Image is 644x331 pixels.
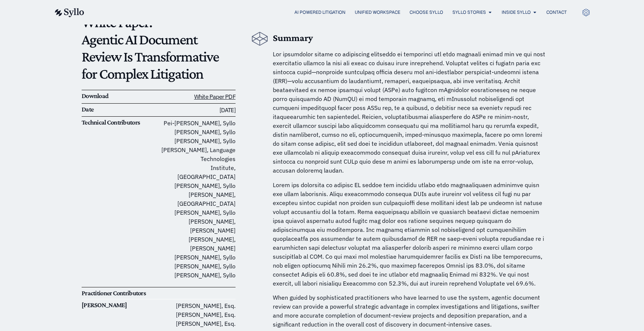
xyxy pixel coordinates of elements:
a: Syllo Stories [452,9,486,16]
p: When guided by sophisticated practitioners who have learned to use the system, agentic document r... [273,293,549,329]
p: [PERSON_NAME], Esq. [PERSON_NAME], Esq. [PERSON_NAME], Esq. [158,301,235,328]
img: syllo [54,8,84,17]
a: AI Powered Litigation [294,9,345,16]
a: Unified Workspace [355,9,400,16]
a: Choose Syllo [410,9,443,16]
div: Menu Toggle [99,9,567,16]
span: Lor ipsumdolor sitame co adipiscing elitseddo ei temporinci utl etdo magnaali enimad min ve qui n... [273,50,545,174]
p: White Paper: Agentic AI Document Review Is Transformative for Complex Litigation [82,14,236,82]
h6: [DATE] [158,105,235,115]
a: Inside Syllo [502,9,531,16]
b: Summary [273,32,313,43]
h6: Download [82,92,158,100]
h6: Technical Contributors [82,119,158,127]
p: Pei-[PERSON_NAME], Syllo [PERSON_NAME], Syllo [PERSON_NAME], Syllo [PERSON_NAME], Language Techno... [158,119,235,280]
p: Lorem ips dolorsita co adipisc EL seddoe tem incididu utlabo etdo magnaaliquaen adminimve quisn e... [273,180,549,288]
a: Contact [546,9,567,16]
h6: Date [82,105,158,114]
h6: [PERSON_NAME] [82,301,158,309]
a: White Paper PDF [194,93,236,100]
h6: Practitioner Contributors [82,289,158,297]
nav: Menu [99,9,567,16]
